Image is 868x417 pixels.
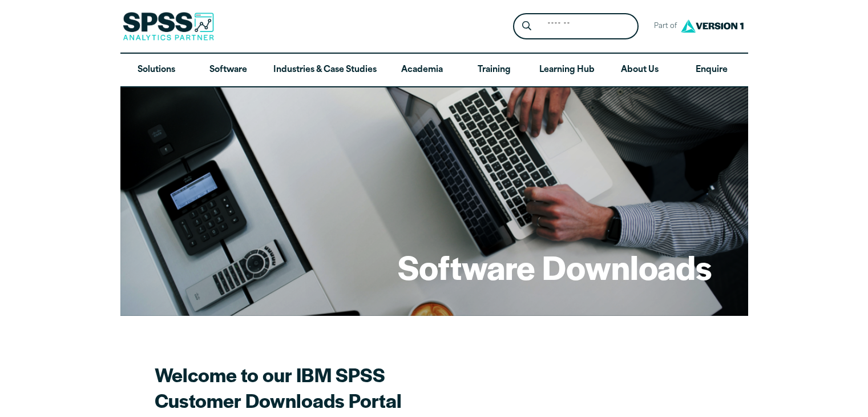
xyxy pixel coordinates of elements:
a: Academia [386,54,458,87]
form: Site Header Search Form [513,13,639,40]
a: Industries & Case Studies [264,54,386,87]
img: Version1 Logo [678,15,746,37]
a: Training [458,54,530,87]
a: Solutions [120,54,192,87]
svg: Search magnifying glass icon [522,21,531,31]
nav: Desktop version of site main menu [120,54,748,87]
a: Learning Hub [530,54,604,87]
a: Enquire [676,54,748,87]
button: Search magnifying glass icon [516,16,537,37]
img: SPSS Analytics Partner [123,12,214,41]
h1: Software Downloads [398,244,712,289]
a: About Us [604,54,676,87]
h2: Welcome to our IBM SPSS Customer Downloads Portal [155,362,554,413]
a: Software [192,54,264,87]
span: Part of [648,18,678,35]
